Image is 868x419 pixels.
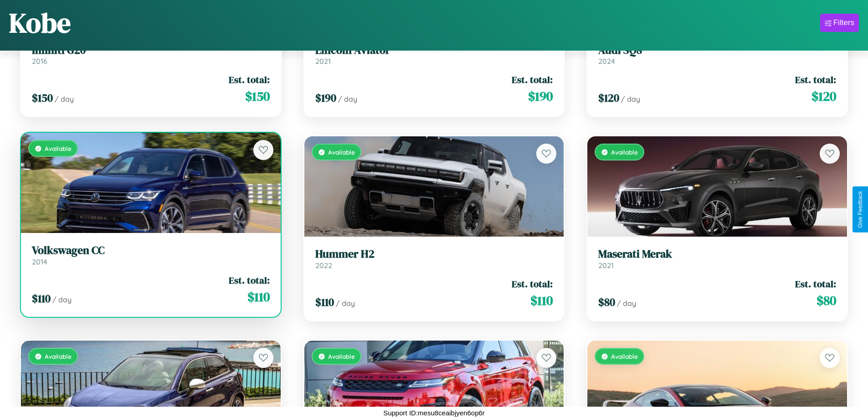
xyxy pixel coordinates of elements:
[328,148,355,156] span: Available
[598,248,836,270] a: Maserati Merak2021
[795,277,836,290] span: Est. total:
[229,73,270,86] span: Est. total:
[45,352,72,360] span: Available
[315,57,331,66] span: 2021
[617,299,636,308] span: / day
[336,299,355,308] span: / day
[328,352,355,360] span: Available
[55,94,74,103] span: / day
[611,352,638,360] span: Available
[338,94,357,103] span: / day
[32,244,270,266] a: Volkswagen CC2014
[45,145,72,152] span: Available
[817,291,836,310] span: $ 80
[315,295,334,310] span: $ 110
[795,73,836,86] span: Est. total:
[315,90,336,105] span: $ 190
[52,295,72,304] span: / day
[315,248,553,261] h3: Hummer H2
[857,191,863,228] div: Give Feedback
[598,248,836,261] h3: Maserati Merak
[315,261,332,270] span: 2022
[621,94,640,103] span: / day
[32,291,51,306] span: $ 110
[247,288,270,306] span: $ 110
[812,87,836,105] span: $ 120
[598,90,619,105] span: $ 120
[32,57,47,66] span: 2016
[611,148,638,156] span: Available
[32,257,47,266] span: 2014
[32,44,270,66] a: Infiniti G202016
[598,295,615,310] span: $ 80
[9,4,71,41] h1: Kobe
[512,277,553,290] span: Est. total:
[598,57,615,66] span: 2024
[528,87,553,105] span: $ 190
[820,14,859,32] button: Filters
[530,291,553,310] span: $ 110
[383,407,485,419] p: Support ID: mesu8ceaibjyen6op6r
[315,248,553,270] a: Hummer H22022
[512,73,553,86] span: Est. total:
[598,44,836,66] a: Audi SQ82024
[598,261,614,270] span: 2021
[32,244,270,257] h3: Volkswagen CC
[245,87,270,105] span: $ 150
[32,90,53,105] span: $ 150
[833,18,854,27] div: Filters
[315,44,553,66] a: Lincoln Aviator2021
[229,274,270,287] span: Est. total:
